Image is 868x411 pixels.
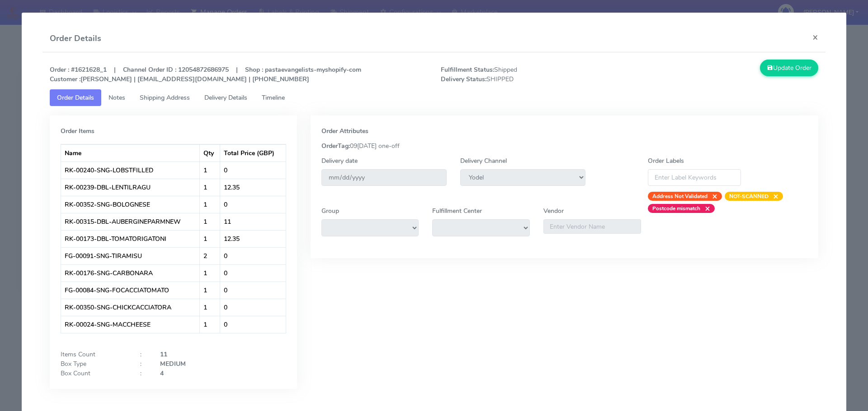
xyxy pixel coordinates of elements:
strong: Order : #1621628_1 | Channel Order ID : 12054872686975 | Shop : pastaevangelists-myshopify-com [P... [50,65,361,83]
label: Group [321,206,339,216]
strong: Delivery Status: [441,75,486,83]
strong: Order Items [61,127,94,135]
td: 1 [200,179,220,196]
td: 1 [200,264,220,282]
th: Name [61,144,200,162]
td: 11 [220,213,285,230]
td: 1 [200,316,220,333]
td: 0 [220,162,285,179]
strong: Customer : [50,75,80,83]
strong: Postcode mismatch [652,205,700,212]
strong: NOT-SCANNED [729,193,769,200]
strong: 4 [160,369,164,378]
td: FG-00091-SNG-TIRAMISU [61,247,200,264]
td: RK-00315-DBL-AUBERGINEPARMNEW [61,213,200,230]
strong: Order Attributes [321,127,368,135]
span: Delivery Details [204,93,247,102]
div: : [133,359,153,369]
th: Qty [200,144,220,162]
span: Timeline [262,93,285,102]
input: Enter Vendor Name [543,219,641,234]
span: × [700,204,710,213]
td: RK-00024-SNG-MACCHEESE [61,316,200,333]
td: 1 [200,196,220,213]
td: RK-00240-SNG-LOBSTFILLED [61,162,200,179]
label: Order Labels [648,156,684,166]
td: 12.35 [220,230,285,247]
td: 0 [220,247,285,264]
strong: Address Not Validated [652,193,708,200]
label: Vendor [543,206,564,216]
td: 2 [200,247,220,264]
ul: Tabs [50,89,819,106]
span: Shipping Address [140,93,190,102]
td: 1 [200,162,220,179]
strong: Fulfillment Status: [441,65,494,74]
td: RK-00350-SNG-CHICKCACCIATORA [61,299,200,316]
button: Close [805,25,826,49]
div: Box Count [54,369,133,378]
td: 0 [220,264,285,282]
td: 12.35 [220,179,285,196]
span: × [769,192,778,201]
input: Enter Label Keywords [648,169,741,186]
td: 1 [200,299,220,316]
td: 1 [200,230,220,247]
td: 0 [220,196,285,213]
strong: OrderTag: [321,142,350,150]
span: Notes [108,93,125,102]
div: Box Type [54,359,133,369]
td: RK-00352-SNG-BOLOGNESE [61,196,200,213]
td: RK-00239-DBL-LENTILRAGU [61,179,200,196]
td: 1 [200,282,220,299]
div: : [133,369,153,378]
strong: MEDIUM [160,360,186,368]
td: 0 [220,316,285,333]
div: : [133,350,153,359]
div: Items Count [54,350,133,359]
span: × [708,192,717,201]
label: Delivery Channel [460,156,507,166]
div: 09[DATE] one-off [315,141,815,151]
strong: 11 [160,350,167,359]
td: RK-00176-SNG-CARBONARA [61,264,200,282]
label: Fulfillment Center [432,206,482,216]
span: Shipped SHIPPED [434,65,630,84]
td: FG-00084-SNG-FOCACCIATOMATO [61,282,200,299]
button: Update Order [760,60,819,76]
td: RK-00173-DBL-TOMATORIGATONI [61,230,200,247]
td: 0 [220,299,285,316]
td: 1 [200,213,220,230]
h4: Order Details [50,32,101,45]
th: Total Price (GBP) [220,144,285,162]
span: Order Details [57,93,94,102]
td: 0 [220,282,285,299]
label: Delivery date [321,156,358,166]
